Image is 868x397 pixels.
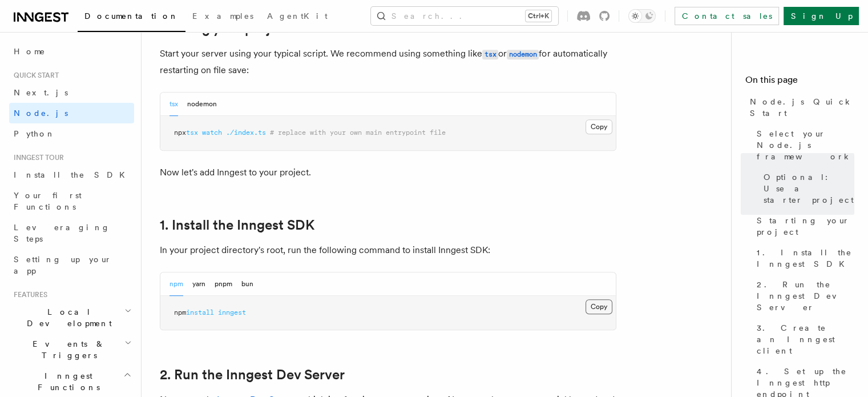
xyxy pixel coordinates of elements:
[186,129,198,137] span: tsx
[9,334,134,366] button: Events & Triggers
[9,370,123,393] span: Inngest Functions
[9,123,134,144] a: Python
[169,93,178,116] button: tsx
[507,50,539,59] code: nodemon
[187,93,217,116] button: nodemon
[9,290,47,299] span: Features
[215,272,232,296] button: pnpm
[757,128,854,162] span: Select your Node.js framework
[174,129,186,137] span: npx
[78,3,185,32] a: Documentation
[764,171,854,206] span: Optional: Use a starter project
[160,165,616,181] p: Now let's add Inngest to your project.
[9,185,134,217] a: Your first Functions
[9,165,134,185] a: Install the SDK
[14,170,132,179] span: Install the SDK
[14,46,46,57] span: Home
[9,41,134,62] a: Home
[482,48,498,59] a: tsx
[160,367,345,383] a: 2. Run the Inngest Dev Server
[84,11,179,21] span: Documentation
[9,82,134,103] a: Next.js
[752,242,854,274] a: 1. Install the Inngest SDK
[9,71,59,80] span: Quick start
[14,129,55,138] span: Python
[160,217,314,233] a: 1. Install the Inngest SDK
[14,88,68,97] span: Next.js
[750,96,854,119] span: Node.js Quick Start
[14,223,110,243] span: Leveraging Steps
[14,191,82,211] span: Your first Functions
[185,3,260,31] a: Examples
[226,129,266,137] span: ./index.ts
[757,279,854,313] span: 2. Run the Inngest Dev Server
[9,249,134,281] a: Setting up your app
[752,123,854,167] a: Select your Node.js framework
[9,153,64,162] span: Inngest tour
[9,217,134,249] a: Leveraging Steps
[9,338,124,361] span: Events & Triggers
[202,129,222,137] span: watch
[160,46,616,78] p: Start your server using your typical script. We recommend using something like or for automatical...
[745,73,854,91] h4: On this page
[241,272,253,296] button: bun
[270,129,446,137] span: # replace with your own main entrypoint file
[267,11,328,21] span: AgentKit
[784,7,859,25] a: Sign Up
[192,272,205,296] button: yarn
[628,9,656,23] button: Toggle dark mode
[192,11,253,21] span: Examples
[169,272,183,296] button: npm
[371,7,558,25] button: Search...Ctrl+K
[218,308,246,316] span: inngest
[752,210,854,242] a: Starting your project
[526,10,551,22] kbd: Ctrl+K
[482,50,498,59] code: tsx
[9,302,134,334] button: Local Development
[757,322,854,356] span: 3. Create an Inngest client
[759,167,854,210] a: Optional: Use a starter project
[757,247,854,270] span: 1. Install the Inngest SDK
[752,318,854,361] a: 3. Create an Inngest client
[9,103,134,123] a: Node.js
[160,242,616,258] p: In your project directory's root, run the following command to install Inngest SDK:
[14,109,68,118] span: Node.js
[586,119,612,134] button: Copy
[174,308,186,316] span: npm
[260,3,334,31] a: AgentKit
[757,215,854,238] span: Starting your project
[507,48,539,59] a: nodemon
[586,299,612,314] button: Copy
[675,7,779,25] a: Contact sales
[14,255,112,275] span: Setting up your app
[745,91,854,123] a: Node.js Quick Start
[752,274,854,318] a: 2. Run the Inngest Dev Server
[9,306,124,329] span: Local Development
[186,308,214,316] span: install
